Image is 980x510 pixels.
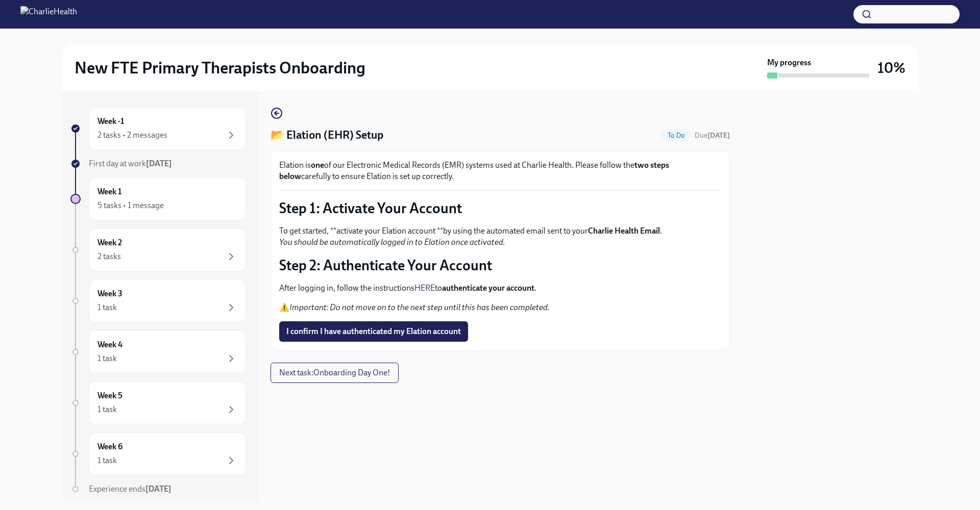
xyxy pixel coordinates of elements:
[695,131,730,140] span: Due
[97,441,122,452] h6: Week 6
[271,363,399,383] button: Next task:Onboarding Day One!
[97,353,117,364] div: 1 task
[271,127,383,143] h4: 📂 Elation (EHR) Setup
[97,251,121,262] div: 2 tasks
[70,228,246,271] a: Week 22 tasks
[70,330,246,373] a: Week 41 task
[97,237,122,248] h6: Week 2
[279,160,721,182] p: Elation is of our Electronic Medical Records (EMR) systems used at Charlie Health. Please follow ...
[661,132,691,139] span: To Do
[279,199,721,217] p: Step 1: Activate Your Account
[279,256,721,274] p: Step 2: Authenticate Your Account
[767,57,811,68] strong: My progress
[97,200,164,211] div: 5 tasks • 1 message
[286,326,461,337] span: I confirm I have authenticated my Elation account
[146,159,172,168] strong: [DATE]
[707,131,730,140] strong: [DATE]
[89,159,172,168] span: First day at work
[145,484,171,494] strong: [DATE]
[442,283,534,293] strong: authenticate your account
[97,404,117,415] div: 1 task
[70,177,246,220] a: Week 15 tasks • 1 message
[70,381,246,424] a: Week 51 task
[97,130,167,141] div: 2 tasks • 2 messages
[75,58,365,78] h2: New FTE Primary Therapists Onboarding
[97,390,122,401] h6: Week 5
[70,158,246,169] a: First day at work[DATE]
[20,6,77,22] img: CharlieHealth
[279,225,721,248] p: To get started, **activate your Elation account **by using the automated email sent to your .
[877,59,905,77] h3: 10%
[414,283,435,293] a: HERE
[279,368,390,378] span: Next task : Onboarding Day One!
[97,455,117,466] div: 1 task
[695,131,730,140] span: September 19th, 2025 10:00
[588,226,660,236] strong: Charlie Health Email
[70,432,246,475] a: Week 61 task
[70,279,246,322] a: Week 31 task
[279,237,505,247] em: You should be automatically logged in to Elation once activated.
[289,302,550,312] em: Important: Do not move on to the next step until this has been completed.
[311,160,324,170] strong: one
[97,116,124,127] h6: Week -1
[97,302,117,313] div: 1 task
[70,107,246,150] a: Week -12 tasks • 2 messages
[279,283,721,294] p: After logging in, follow the instructions to .
[97,186,121,197] h6: Week 1
[97,288,122,299] h6: Week 3
[279,302,721,313] p: ⚠️
[279,321,468,342] button: I confirm I have authenticated my Elation account
[97,339,122,350] h6: Week 4
[89,484,171,494] span: Experience ends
